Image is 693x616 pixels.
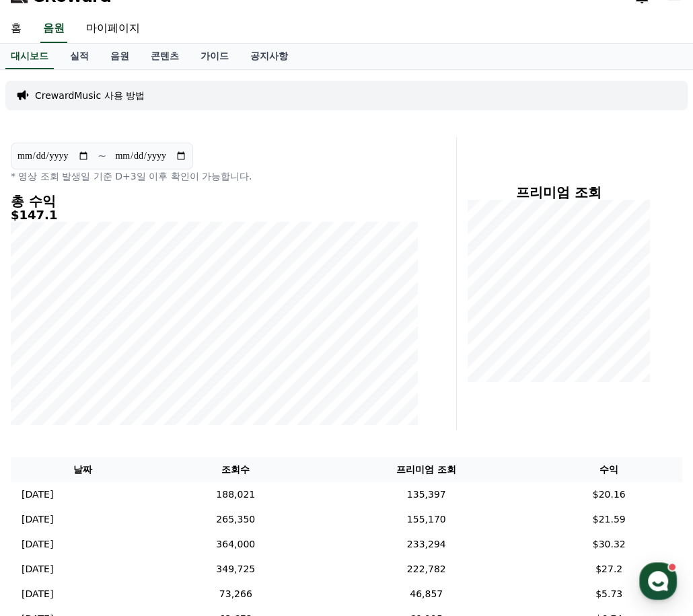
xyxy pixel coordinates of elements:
h4: 프리미엄 조회 [468,185,650,200]
a: 대화 [89,426,174,460]
a: 가이드 [190,44,240,69]
p: ~ [98,148,106,164]
td: 265,350 [154,507,317,532]
td: $30.32 [536,532,682,557]
a: 음원 [100,44,140,69]
a: 홈 [4,426,89,460]
a: 공지사항 [240,44,299,69]
a: CrewardMusic 사용 방법 [35,89,145,102]
td: 46,857 [317,582,536,607]
th: 날짜 [11,457,154,482]
td: 155,170 [317,507,536,532]
h5: $147.1 [11,208,418,222]
p: * 영상 조회 발생일 기준 D+3일 이후 확인이 가능합니다. [11,169,418,183]
p: [DATE] [22,587,53,601]
th: 조회수 [154,457,317,482]
p: [DATE] [22,488,53,502]
h4: 총 수익 [11,194,418,208]
span: 홈 [42,447,50,457]
a: 설정 [174,426,258,460]
a: 음원 [40,15,67,43]
td: 349,725 [154,557,317,582]
td: 188,021 [154,482,317,507]
p: [DATE] [22,537,53,551]
td: 233,294 [317,532,536,557]
span: 설정 [208,447,224,457]
a: 대시보드 [5,44,54,69]
th: 수익 [536,457,682,482]
td: $5.73 [536,582,682,607]
td: 364,000 [154,532,317,557]
a: 콘텐츠 [140,44,190,69]
td: $21.59 [536,507,682,532]
a: 실적 [59,44,100,69]
td: $27.2 [536,557,682,582]
p: [DATE] [22,562,53,576]
th: 프리미엄 조회 [317,457,536,482]
span: 대화 [123,447,139,458]
td: 73,266 [154,582,317,607]
td: 135,397 [317,482,536,507]
td: 222,782 [317,557,536,582]
a: 마이페이지 [75,15,151,43]
td: $20.16 [536,482,682,507]
p: [DATE] [22,512,53,527]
